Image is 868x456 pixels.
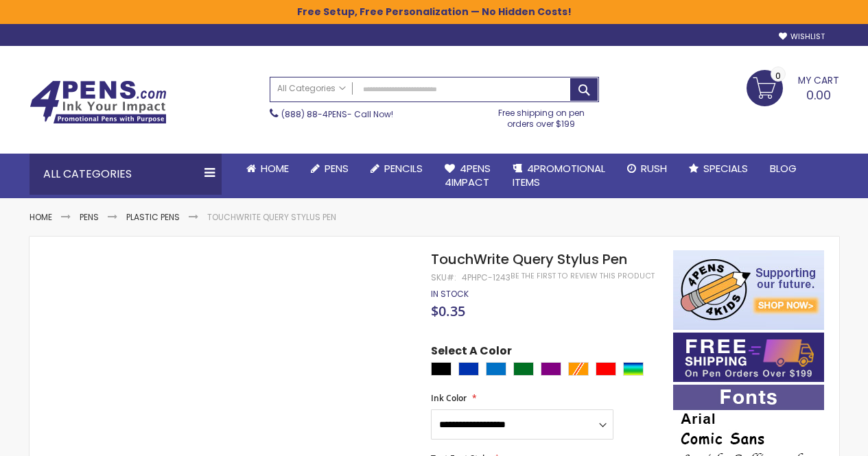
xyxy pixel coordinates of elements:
[431,250,627,269] span: TouchWrite Query Stylus Pen
[434,154,502,198] a: 4Pens4impact
[431,288,469,300] span: In stock
[806,86,831,104] span: 0.00
[445,161,491,189] span: 4Pens 4impact
[431,392,467,404] span: Ink Color
[641,161,667,176] span: Rush
[30,211,52,223] a: Home
[541,362,561,376] div: Purple
[623,362,644,376] div: Assorted
[360,154,434,184] a: Pencils
[770,161,797,176] span: Blog
[458,362,479,376] div: Blue
[270,77,353,100] a: All Categories
[779,32,825,42] a: Wishlist
[596,362,616,376] div: Red
[126,211,180,223] a: Plastic Pens
[703,161,748,176] span: Specials
[462,272,511,283] div: 4PHPC-1243
[502,154,616,198] a: 4PROMOTIONALITEMS
[261,161,289,176] span: Home
[281,108,393,120] span: - Call Now!
[673,250,824,330] img: 4pens 4 kids
[511,271,655,281] a: Be the first to review this product
[30,154,222,195] div: All Categories
[30,80,167,124] img: 4Pens Custom Pens and Promotional Products
[513,362,534,376] div: Green
[678,154,759,184] a: Specials
[80,211,99,223] a: Pens
[431,344,512,362] span: Select A Color
[281,108,347,120] a: (888) 88-4PENS
[431,362,451,376] div: Black
[747,70,839,104] a: 0.00 0
[384,161,423,176] span: Pencils
[431,272,456,283] strong: SKU
[235,154,300,184] a: Home
[759,154,808,184] a: Blog
[431,289,469,300] div: Availability
[513,161,605,189] span: 4PROMOTIONAL ITEMS
[207,212,336,223] li: TouchWrite Query Stylus Pen
[616,154,678,184] a: Rush
[775,69,781,82] span: 0
[673,333,824,382] img: Free shipping on orders over $199
[486,362,506,376] div: Blue Light
[277,83,346,94] span: All Categories
[300,154,360,184] a: Pens
[484,102,599,130] div: Free shipping on pen orders over $199
[325,161,349,176] span: Pens
[431,302,465,320] span: $0.35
